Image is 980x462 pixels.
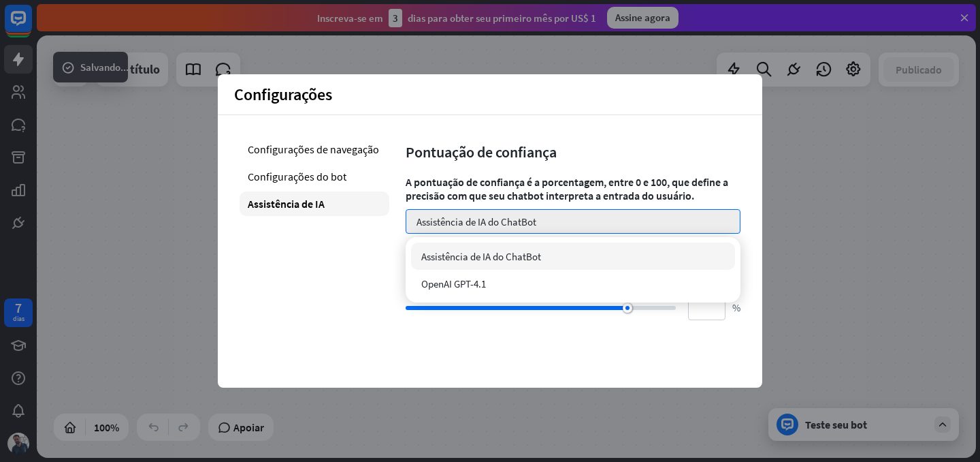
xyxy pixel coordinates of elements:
font: dias [13,314,24,323]
font: Assistência de IA do ChatBot [416,215,536,228]
font: dias para obter seu primeiro mês por US$ 1 [408,12,596,25]
div: Sem título [104,52,160,87]
font: Salvando... [80,61,129,74]
font: 100% [94,420,119,434]
font: Publicado [896,63,942,76]
font: Configurações [234,84,332,105]
font: Assistência de IA [248,197,325,211]
font: Configurações de navegação [248,142,379,156]
font: 3 [393,12,398,25]
font: Assistência de IA do ChatBot [421,250,541,263]
font: 7 [15,299,22,316]
font: Teste seu bot [805,418,867,431]
font: Sem título [104,61,160,77]
font: Assine agora [615,11,670,24]
font: Configurações do bot [248,170,346,183]
font: Apoiar [233,420,264,434]
font: Inscreva-se em [317,12,383,25]
button: Publicado [883,57,954,82]
font: Pontuação de confiança [406,142,557,161]
font: A pontuação de confiança é a porcentagem, entre 0 e 100, que define a precisão com que seu chatbo... [406,175,728,202]
a: 7 dias [4,298,33,327]
button: Abra o widget de bate-papo do LiveChat [11,5,52,46]
font: OpenAI GPT-4.1 [421,277,486,290]
font: % [732,301,740,314]
font: seta para baixo [721,217,730,226]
